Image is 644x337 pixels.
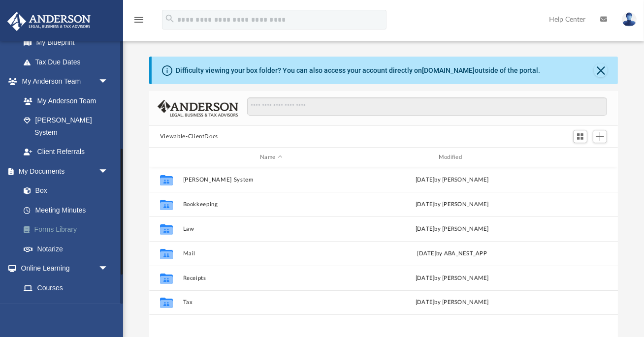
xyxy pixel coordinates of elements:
[98,259,118,279] span: arrow_drop_down
[364,274,541,283] div: [DATE] by [PERSON_NAME]
[154,153,178,162] div: id
[183,226,359,232] button: Law
[98,161,118,182] span: arrow_drop_down
[183,201,359,208] button: Bookkeeping
[14,33,118,53] a: My Blueprint
[14,52,123,72] a: Tax Due Dates
[133,19,145,26] a: menu
[7,259,118,278] a: Online Learningarrow_drop_down
[363,153,540,162] div: Modified
[176,65,540,76] div: Difficulty viewing your box folder? You can also access your account directly on outside of the p...
[622,12,637,27] img: User Pic
[14,298,113,317] a: Video Training
[183,250,359,257] button: Mail
[160,132,218,141] button: Viewable-ClientDocs
[183,299,359,306] button: Tax
[364,249,541,258] div: [DATE] by ABA_NEST_APP
[364,225,541,234] div: [DATE] by [PERSON_NAME]
[573,130,588,144] button: Switch to Grid View
[593,130,608,144] button: Add
[183,177,359,183] button: [PERSON_NAME] System
[422,66,475,74] a: [DOMAIN_NAME]
[364,298,541,307] div: [DATE] by [PERSON_NAME]
[98,72,118,92] span: arrow_drop_down
[183,275,359,281] button: Receipts
[14,220,123,240] a: Forms Library
[14,200,123,220] a: Meeting Minutes
[545,153,613,162] div: id
[594,63,608,77] button: Close
[364,200,541,209] div: [DATE] by [PERSON_NAME]
[14,111,118,142] a: [PERSON_NAME] System
[14,278,118,298] a: Courses
[247,97,608,116] input: Search files and folders
[7,72,118,92] a: My Anderson Teamarrow_drop_down
[164,13,175,24] i: search
[364,176,541,184] div: [DATE] by [PERSON_NAME]
[14,91,113,111] a: My Anderson Team
[182,153,359,162] div: Name
[4,12,94,31] img: Anderson Advisors Platinum Portal
[133,14,145,26] i: menu
[7,161,123,181] a: My Documentsarrow_drop_down
[14,181,118,201] a: Box
[14,142,118,162] a: Client Referrals
[14,239,123,259] a: Notarize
